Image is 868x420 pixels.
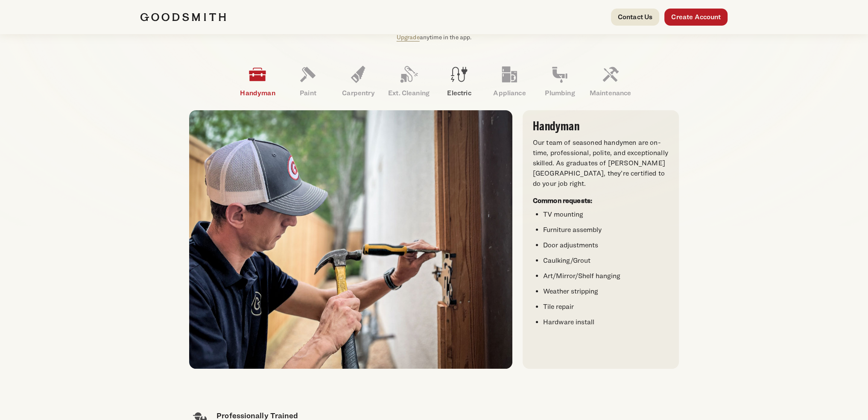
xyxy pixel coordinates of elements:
p: Ext. Cleaning [383,88,434,98]
p: Carpentry [333,88,383,98]
p: Handyman [232,88,283,98]
a: Electric [434,59,484,103]
img: Goodsmith [140,13,226,21]
p: Appliance [484,88,535,98]
a: Carpentry [333,59,383,103]
p: Paint [283,88,333,98]
img: A handyman in a cap and polo shirt using a hammer to work on a door frame. [189,110,512,369]
a: Contact Us [611,9,660,26]
li: Weather stripping [543,286,669,297]
a: Paint [283,59,333,103]
a: Maintenance [585,59,635,103]
p: anytime in the app. [397,32,472,42]
a: Create Account [664,9,728,26]
p: Our team of seasoned handymen are on-time, professional, polite, and exceptionally skilled. As gr... [533,138,669,189]
li: Art/Mirror/Shelf hanging [543,271,669,281]
li: Hardware install [543,317,669,327]
li: Door adjustments [543,240,669,250]
li: TV mounting [543,209,669,220]
li: Tile repair [543,302,669,312]
p: Electric [434,88,484,98]
a: Ext. Cleaning [383,59,434,103]
a: Upgrade [397,33,420,41]
a: Handyman [232,59,283,103]
a: Appliance [484,59,535,103]
strong: Common requests: [533,197,593,205]
h3: Handyman [533,120,669,132]
p: Plumbing [535,88,585,98]
p: Maintenance [585,88,635,98]
li: Furniture assembly [543,225,669,235]
li: Caulking/Grout [543,256,669,266]
a: Plumbing [535,59,585,103]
